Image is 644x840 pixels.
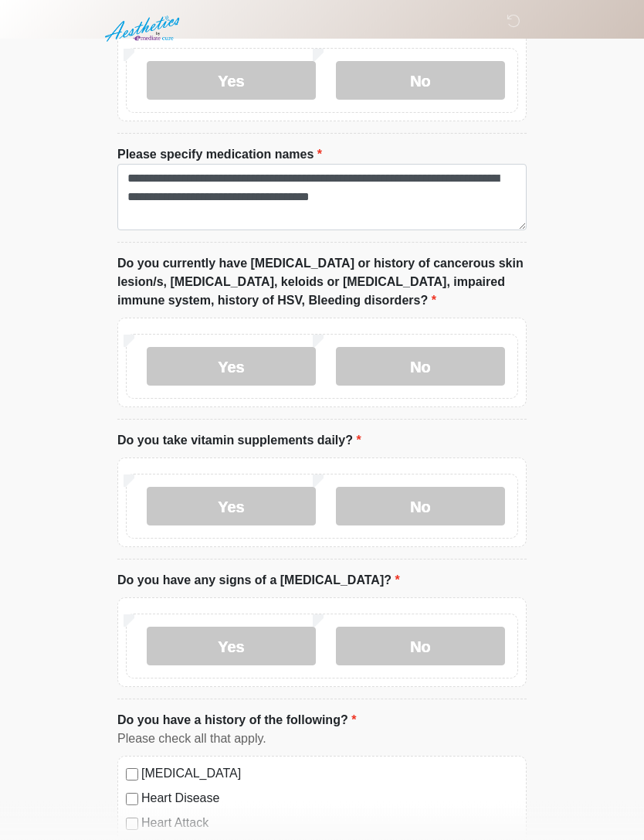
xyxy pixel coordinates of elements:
[126,794,138,806] input: Heart Disease
[117,572,400,590] label: Do you have any signs of a [MEDICAL_DATA]?
[102,12,186,47] img: Aesthetics by Emediate Cure Logo
[141,765,518,784] label: [MEDICAL_DATA]
[147,348,316,386] label: Yes
[126,769,138,781] input: [MEDICAL_DATA]
[117,730,527,749] div: Please check all that apply.
[147,62,316,100] label: Yes
[117,146,322,165] label: Please specify medication names
[117,255,527,311] label: Do you currently have [MEDICAL_DATA] or history of cancerous skin lesion/s, [MEDICAL_DATA], keloi...
[147,627,316,666] label: Yes
[336,488,505,526] label: No
[141,814,518,833] label: Heart Attack
[117,432,361,451] label: Do you take vitamin supplements daily?
[126,818,138,831] input: Heart Attack
[336,62,505,100] label: No
[147,488,316,526] label: Yes
[117,712,356,730] label: Do you have a history of the following?
[336,348,505,386] label: No
[141,790,518,808] label: Heart Disease
[336,627,505,666] label: No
